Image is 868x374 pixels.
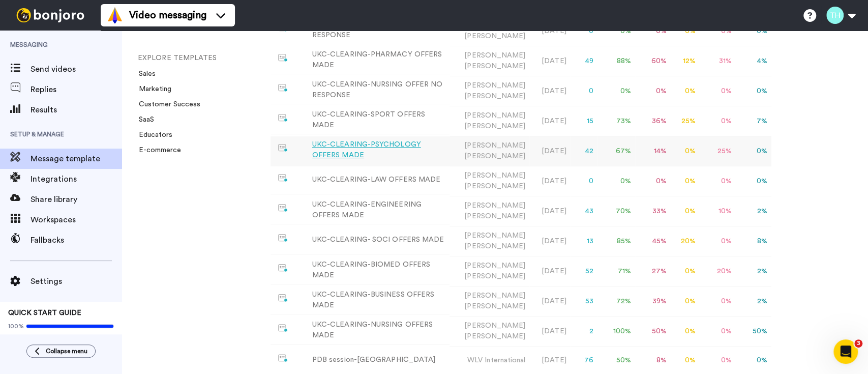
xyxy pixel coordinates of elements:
[450,16,530,46] td: [PERSON_NAME]
[31,193,122,206] span: Share library
[635,196,671,226] td: 33 %
[736,106,771,136] td: 7 %
[635,286,671,317] td: 39 %
[312,139,445,161] div: UKC-CLEARING-PSYCHOLOGY OFFERS MADE
[635,166,671,196] td: 0 %
[450,106,530,136] td: [PERSON_NAME]
[464,333,525,340] span: [PERSON_NAME]
[635,106,671,136] td: 36 %
[312,109,445,131] div: UKC-CLEARING-SPORT OFFERS MADE
[700,256,736,286] td: 20 %
[597,286,635,317] td: 72 %
[450,166,530,196] td: [PERSON_NAME]
[635,226,671,256] td: 45 %
[635,136,671,166] td: 14 %
[736,256,771,286] td: 2 %
[133,85,171,93] a: Marketing
[671,166,700,196] td: 0 %
[597,196,635,226] td: 70 %
[312,260,445,281] div: UKC-CLEARING-BIOMED OFFERS MADE
[671,256,700,286] td: 0 %
[450,317,530,347] td: [PERSON_NAME]
[107,7,123,23] img: vm-color.svg
[736,136,771,166] td: 0 %
[736,76,771,106] td: 0 %
[671,136,700,166] td: 0 %
[450,226,530,256] td: [PERSON_NAME]
[450,46,530,76] td: [PERSON_NAME]
[736,46,771,76] td: 4 %
[597,16,635,46] td: 0 %
[464,123,525,130] span: [PERSON_NAME]
[529,166,570,196] td: [DATE]
[312,79,445,101] div: UKC-CLEARING-NURSING OFFER NO RESPONSE
[312,175,440,185] div: UKC-CLEARING-LAW OFFERS MADE
[529,286,570,317] td: [DATE]
[464,243,525,250] span: [PERSON_NAME]
[700,286,736,317] td: 0 %
[529,256,570,286] td: [DATE]
[671,46,700,76] td: 12 %
[8,322,24,330] span: 100%
[635,16,671,46] td: 0 %
[570,256,597,286] td: 52
[31,83,122,96] span: Replies
[700,106,736,136] td: 0 %
[312,355,435,365] div: PDB session-[GEOGRAPHIC_DATA]
[671,76,700,106] td: 0 %
[278,144,288,152] img: nextgen-template.svg
[671,196,700,226] td: 0 %
[570,16,597,46] td: 0
[570,286,597,317] td: 53
[597,317,635,347] td: 100 %
[278,174,288,182] img: nextgen-template.svg
[12,8,88,22] img: bj-logo-header-white.svg
[597,226,635,256] td: 85 %
[671,286,700,317] td: 0 %
[700,196,736,226] td: 10 %
[31,173,122,185] span: Integrations
[31,153,122,165] span: Message template
[529,196,570,226] td: [DATE]
[485,357,525,364] span: International
[700,226,736,256] td: 0 %
[635,76,671,106] td: 0 %
[736,286,771,317] td: 2 %
[700,317,736,347] td: 0 %
[46,347,87,355] span: Collapse menu
[278,114,288,122] img: nextgen-template.svg
[312,49,445,71] div: UKC-CLEARING-PHARMACY OFFERS MADE
[133,147,181,154] a: E-commerce
[133,70,156,77] a: Sales
[529,76,570,106] td: [DATE]
[736,196,771,226] td: 2 %
[700,46,736,76] td: 31 %
[635,317,671,347] td: 50 %
[133,116,154,123] a: SaaS
[635,46,671,76] td: 60 %
[450,196,530,226] td: [PERSON_NAME]
[129,8,206,22] span: Video messaging
[570,196,597,226] td: 43
[464,213,525,220] span: [PERSON_NAME]
[31,104,122,116] span: Results
[700,136,736,166] td: 25 %
[671,16,700,46] td: 0 %
[597,106,635,136] td: 73 %
[278,84,288,92] img: nextgen-template.svg
[597,256,635,286] td: 71 %
[635,256,671,286] td: 27 %
[312,290,445,311] div: UKC-CLEARING-BUSINESS OFFERS MADE
[464,183,525,190] span: [PERSON_NAME]
[597,46,635,76] td: 88 %
[450,286,530,317] td: [PERSON_NAME]
[597,76,635,106] td: 0 %
[8,309,81,317] span: QUICK START GUIDE
[570,76,597,106] td: 0
[570,106,597,136] td: 15
[736,317,771,347] td: 50 %
[570,46,597,76] td: 49
[700,16,736,46] td: 0 %
[133,101,200,108] a: Customer Success
[570,317,597,347] td: 2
